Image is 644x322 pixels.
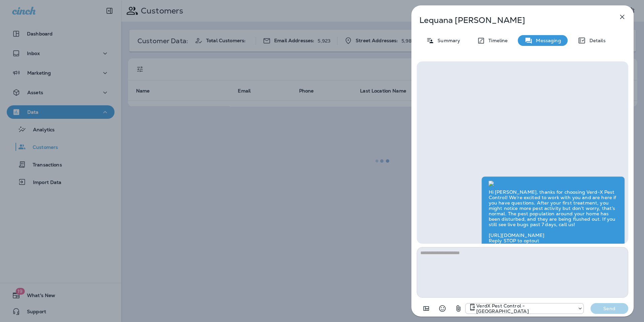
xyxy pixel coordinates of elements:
button: Select an emoji [436,302,449,315]
p: Details [586,38,606,43]
p: Timeline [485,38,508,43]
p: Lequana [PERSON_NAME] [419,16,603,25]
button: Add in a premade template [419,302,433,315]
p: VerdX Pest Control - [GEOGRAPHIC_DATA] [476,303,574,314]
div: +1 (629) 306-9680 [465,303,583,314]
p: Messaging [533,38,561,43]
img: twilio-download [489,181,494,186]
p: Summary [434,38,460,43]
div: Hi [PERSON_NAME], thanks for choosing Verd-X Pest Control! We’re excited to work with you and are... [482,177,625,247]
